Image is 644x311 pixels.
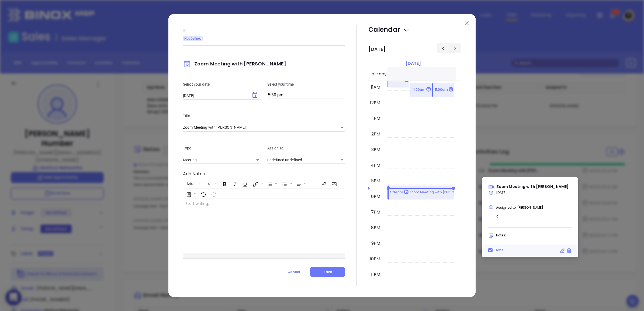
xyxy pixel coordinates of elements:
div: 10pm [369,256,381,262]
span: Zoom Meeting with [PERSON_NAME] [496,184,569,189]
p: Select your time [267,81,345,87]
span: Font size [203,179,219,188]
span: all-day [371,71,387,77]
p: Title [183,113,345,118]
button: Cancel [278,267,310,277]
span: Not Defined [184,36,202,41]
p: 11:00am Unlock Growth: Master Partner Recruitment in Our Exclusive Webinar [435,87,567,93]
span: Done [495,248,504,252]
button: Save [310,267,345,277]
p: Select your date [183,81,261,87]
button: 14 [204,179,214,188]
span: Notes: [496,233,506,237]
a: [DATE] [404,60,422,67]
div: 11pm [370,271,381,278]
span: Save [323,270,332,274]
p: Add Notes [183,171,345,177]
p: Type [183,145,261,151]
div: 3pm [370,146,381,153]
span: Zoom Meeting with [PERSON_NAME] [183,60,286,67]
p: Assign To [267,145,345,151]
div: 1pm [371,115,381,122]
span: Assigned to: [PERSON_NAME] [496,205,543,210]
div: 7pm [370,209,381,215]
span: Undo [198,189,208,198]
button: Open [338,156,346,164]
div: 11am [370,84,381,90]
input: MM/DD/YYYY [183,93,247,98]
span: Fill color or set the text color [250,179,264,188]
p: 0 [496,215,572,219]
p: 11:00am Unlock Growth: Master Partner Recruitment in Our Exclusive Webinar [413,87,544,93]
span: Underline [240,179,250,188]
span: 14 [204,181,213,185]
div: 5pm [370,178,381,184]
span: Insert Ordered List [279,179,293,188]
span: Align [294,179,308,188]
button: Arial [184,179,198,188]
img: close modal [465,21,469,25]
h2: [DATE] [368,46,386,52]
span: Surveys [183,189,198,198]
span: Insert Unordered List [265,179,279,188]
div: 12pm [369,100,381,106]
span: Font family [183,179,203,188]
button: Open [254,156,261,164]
span: Insert link [318,179,328,188]
span: Italic [230,179,239,188]
div: 2pm [370,131,381,137]
div: 8pm [370,225,381,231]
div: 4pm [370,162,381,169]
span: Cancel [288,270,300,274]
button: Previous day [437,43,449,53]
p: 5:34pm Zoom Meeting with [PERSON_NAME] [390,190,469,195]
div: 6pm [370,193,381,200]
span: Arial [184,181,197,185]
span: Bold [219,179,229,188]
span: [DATE] [496,190,507,195]
div: 9pm [370,240,381,247]
span: Calendar [368,25,410,34]
button: Choose date, selected date is Aug 28, 2025 [250,90,260,101]
button: Next day [449,43,461,53]
span: Insert Image [329,179,338,188]
span: Redo [208,189,218,198]
button: Open [338,124,346,131]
